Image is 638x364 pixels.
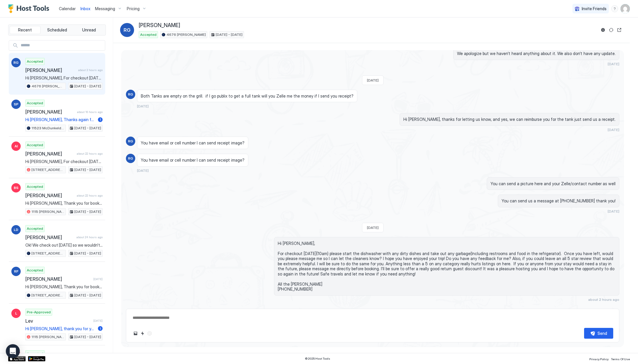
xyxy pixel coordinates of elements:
span: Inbox [80,6,90,11]
span: Hi [PERSON_NAME], Thanks again for booking our place and being such a great guest! We just left y... [25,117,96,122]
span: [DATE] - [DATE] [74,84,101,89]
span: Hi [PERSON_NAME], For checkout [DATE](10am) please start the dishwasher with any dirty dishes and... [25,75,103,81]
span: Hi [PERSON_NAME], For checkout [DATE](10am) please start the dishwasher with any dirty dishes and... [278,241,616,292]
span: [DATE] - [DATE] [74,293,101,298]
span: Accepted [27,59,43,64]
button: Quick reply [139,330,146,337]
span: Recent [18,27,32,33]
span: Accepted [27,142,43,148]
span: about 16 hours ago [77,110,103,114]
button: Send [584,328,613,339]
a: Google Play Store [28,356,45,361]
span: about 2 hours ago [588,297,619,302]
span: Calendar [59,6,76,11]
span: You have email or cell number I can send receipt image? [141,140,245,146]
span: 1 [100,326,101,331]
div: Send [597,330,607,336]
div: tab-group [8,24,106,36]
a: App Store [8,356,26,361]
span: about 22 hours ago [77,194,103,197]
span: [DATE] [367,78,379,82]
span: AI [15,144,18,149]
span: 11523 McDunkeld Dr [31,126,64,131]
button: Open reservation [616,26,623,33]
span: 1115 [PERSON_NAME] View Ct [PERSON_NAME] 3BR Retreat in [GEOGRAPHIC_DATA]’s [GEOGRAPHIC_DATA] [31,209,64,214]
span: Hi [PERSON_NAME], Thank you for booking our home! We are looking forward to hosting you! I'll sen... [25,284,103,289]
span: We apologize but we haven’t heard anything about it. We also don’t have any update. [457,51,616,56]
span: 4676 [PERSON_NAME] [166,32,206,37]
span: 1115 [PERSON_NAME] View Ct [PERSON_NAME] 3BR Retreat in [GEOGRAPHIC_DATA]’s [GEOGRAPHIC_DATA] [31,334,64,340]
button: Sync reservation [608,26,615,33]
div: User profile [621,4,630,13]
span: Hi [PERSON_NAME], thanks for letting us know, and yes, we can reimburse you for the tank just sen... [403,117,616,122]
span: [DATE] - [DATE] [74,209,101,214]
span: RG [128,92,133,97]
span: Hi [PERSON_NAME], For checkout [DATE](10am) please start the dishwasher with any dirty dishes and... [25,159,103,164]
span: RF [14,269,18,274]
span: RG [128,139,133,144]
span: [DATE] - [DATE] [74,126,101,131]
span: Hi [PERSON_NAME], Thank you for booking our home! We are looking forward to hosting you! I'll sen... [25,201,103,206]
span: [DATE] [93,319,103,323]
span: [DATE] [367,225,379,230]
a: Privacy Policy [589,356,609,362]
span: LD [14,227,18,232]
span: [PERSON_NAME] [25,234,74,240]
span: [DATE] - [DATE] [216,32,242,37]
span: Accepted [27,226,43,231]
span: L [15,311,17,316]
span: © 2025 Host Tools [305,357,330,361]
span: [DATE] [608,209,619,213]
span: Invite Friends [582,6,607,11]
span: [DATE] - [DATE] [74,334,101,340]
span: [PERSON_NAME] [139,22,180,29]
span: Pre-Approved [27,310,51,315]
a: Inbox [80,6,90,12]
span: Lev [25,318,91,324]
span: [DATE] [137,168,149,173]
span: Accepted [27,351,43,356]
span: Unread [82,27,96,33]
button: Scheduled [42,26,73,34]
button: Reservation information [600,26,607,33]
div: menu [611,5,618,12]
span: [STREET_ADDRESS][PERSON_NAME] [31,167,64,172]
div: Open Intercom Messenger [6,344,20,358]
span: Privacy Policy [589,357,609,361]
input: Input Field [18,40,105,50]
span: [PERSON_NAME] [25,67,76,73]
a: Calendar [59,6,76,12]
button: Upload image [132,330,139,337]
a: Host Tools Logo [8,4,52,13]
button: Unread [73,26,104,34]
span: Accepted [27,268,43,273]
span: 4676 [PERSON_NAME] [31,84,64,89]
span: about 2 hours ago [78,68,103,72]
span: Terms Of Use [611,357,630,361]
span: You can send a picture here and your Zelle/contact number as well [491,181,616,186]
span: Both Tanks are empty on the grill. if I go publix to get a full tank will you Zelle me the money ... [141,93,354,99]
span: Accepted [27,184,43,189]
span: Accepted [27,100,43,106]
span: [PERSON_NAME] [25,109,75,115]
span: Messaging [95,6,115,11]
span: [PERSON_NAME] [25,276,91,282]
span: [PERSON_NAME] [25,151,74,157]
span: [STREET_ADDRESS] [31,293,64,298]
span: [PERSON_NAME] [25,192,74,198]
span: BS [14,185,18,190]
a: Terms Of Use [611,356,630,362]
span: [DATE] - [DATE] [74,251,101,256]
span: about 24 hours ago [76,235,103,239]
span: RG [13,60,19,65]
span: You have email or cell number I can send receipt image? [141,158,245,163]
span: [DATE] [93,277,103,281]
span: [DATE] [608,128,619,132]
span: 1 [100,117,101,122]
span: SP [14,102,18,107]
span: Scheduled [47,27,67,33]
span: Accepted [140,32,157,37]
